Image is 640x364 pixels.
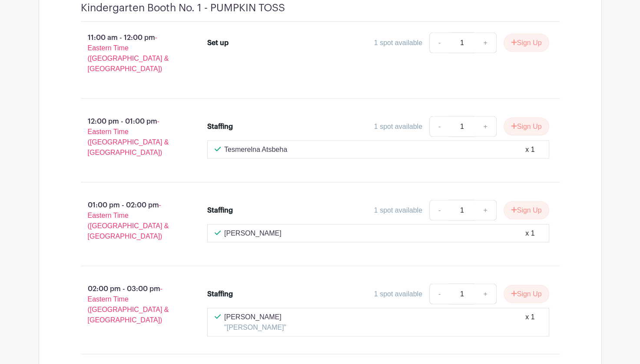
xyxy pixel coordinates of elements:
div: Staffing [207,205,233,216]
div: x 1 [525,228,534,239]
a: + [474,284,496,305]
a: - [429,200,449,221]
p: 12:00 pm - 01:00 pm [67,113,194,161]
a: - [429,116,449,137]
div: 1 spot available [374,38,422,48]
button: Sign Up [504,201,549,220]
a: - [429,284,449,305]
p: [PERSON_NAME] [224,312,286,322]
p: Tesmerelna Atsbeha [224,144,287,155]
div: x 1 [525,144,534,155]
div: Staffing [207,289,233,299]
a: - [429,33,449,53]
div: x 1 [525,312,534,333]
p: 11:00 am - 12:00 pm [67,29,194,78]
a: + [474,33,496,53]
button: Sign Up [504,118,549,136]
a: + [474,116,496,137]
a: + [474,200,496,221]
div: 1 spot available [374,205,422,216]
button: Sign Up [504,34,549,52]
div: Set up [207,38,229,48]
h4: Kindergarten Booth No. 1 - PUMPKIN TOSS [81,2,285,14]
p: 01:00 pm - 02:00 pm [67,197,194,245]
div: Staffing [207,121,233,132]
div: 1 spot available [374,289,422,299]
button: Sign Up [504,285,549,303]
div: 1 spot available [374,121,422,132]
p: [PERSON_NAME] [224,228,282,239]
p: "[PERSON_NAME]" [224,322,286,333]
p: 02:00 pm - 03:00 pm [67,280,194,329]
